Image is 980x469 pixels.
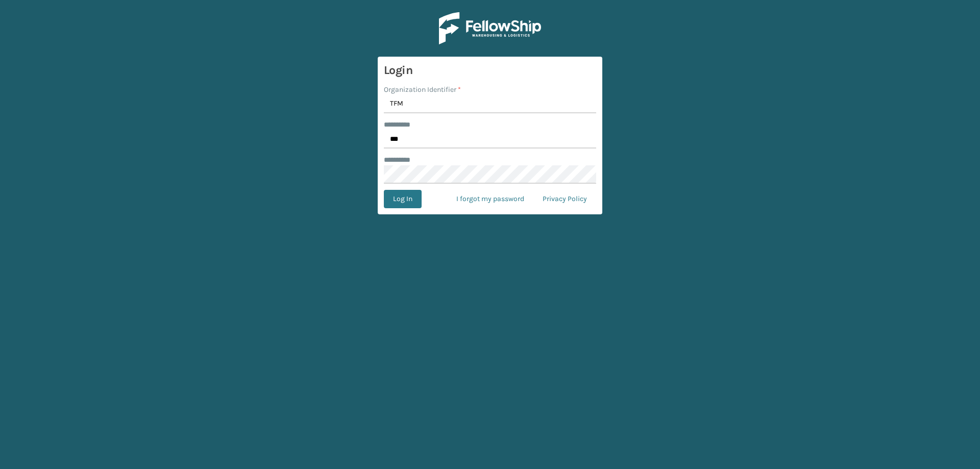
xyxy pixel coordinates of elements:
[533,190,596,208] a: Privacy Policy
[384,84,461,95] label: Organization Identifier
[384,190,422,208] button: Log In
[447,190,533,208] a: I forgot my password
[439,12,541,44] img: Logo
[384,63,596,78] h3: Login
